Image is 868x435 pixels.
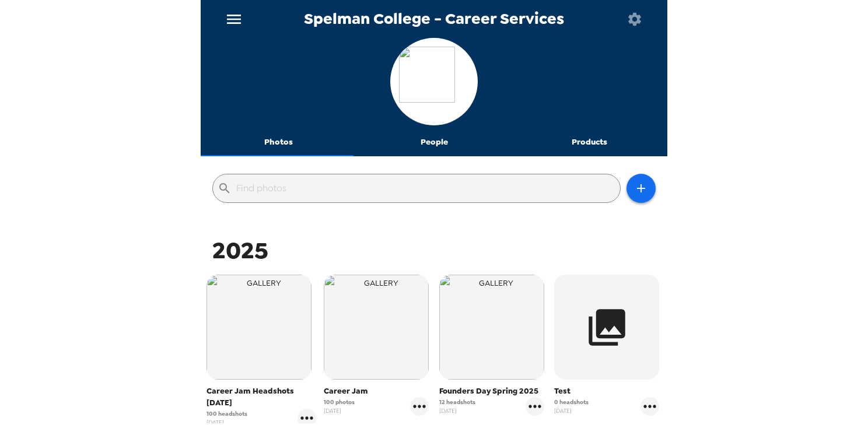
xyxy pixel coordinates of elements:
span: 2025 [212,235,268,266]
span: [DATE] [324,406,355,415]
button: gallery menu [297,409,316,427]
button: Photos [201,128,356,156]
span: Spelman College - Career Services [304,11,564,27]
span: Career Jam [324,385,429,397]
button: gallery menu [526,397,544,416]
span: Founders Day Spring 2025 [439,385,544,397]
span: Career Jam Headshots [DATE] [206,385,316,409]
button: Products [512,128,667,156]
button: gallery menu [410,397,429,416]
img: org logo [399,47,469,117]
span: [DATE] [439,406,475,415]
span: 100 photos [324,398,355,406]
img: gallery [206,275,311,380]
span: 100 headshots [206,409,247,418]
button: People [356,128,512,156]
img: gallery [324,275,429,380]
button: gallery menu [640,397,659,416]
span: [DATE] [554,406,589,415]
input: Find photos [236,179,615,198]
span: Test [554,385,659,397]
span: 0 headshots [554,398,589,406]
span: 12 headshots [439,398,475,406]
span: [DATE] [206,418,247,427]
img: gallery [439,275,544,380]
